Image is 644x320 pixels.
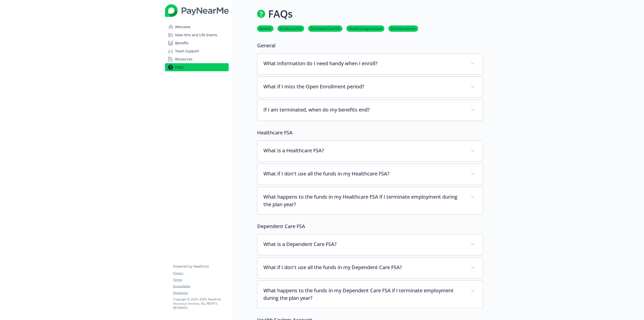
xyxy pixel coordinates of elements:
a: Terms [173,277,228,282]
span: Welcome [175,23,190,31]
p: What happens to the funds in my Dependent Care FSA if I terminate employment during the plan year? [263,287,465,302]
div: What if I don't use all the funds in my Dependent Care FSA? [257,258,483,278]
div: What is a Healthcare FSA? [257,141,483,161]
span: Team Support [175,47,199,55]
a: Healthcare FSA [277,26,304,31]
p: General [257,42,483,49]
p: What happens to the funds in my Healthcare FSA if I terminate employment during the plan year? [263,193,465,208]
div: What happens to the funds in my Dependent Care FSA if I terminate employment during the plan year? [257,281,483,308]
a: New Hire and Life Events [165,31,229,39]
p: What if I don't use all the funds in my Healthcare FSA? [263,170,465,177]
span: Benefits [175,39,189,47]
p: Dependent Care FSA [257,223,483,230]
div: What happens to the funds in my Healthcare FSA if I terminate employment during the plan year? [257,187,483,214]
div: What is a Dependent Care FSA? [257,234,483,255]
a: FAQs [165,63,229,71]
p: What information do I need handy when I enroll? [263,60,465,67]
a: Resources [165,55,229,63]
p: What if I miss the Open Enrollment period? [263,83,465,90]
a: Domestic Partner [388,26,418,31]
a: Welcome [165,23,229,31]
p: What is a Dependent Care FSA? [263,240,465,248]
p: Healthcare FSA [257,129,483,136]
a: General [257,26,273,31]
div: What if I miss the Open Enrollment period? [257,77,483,97]
span: New Hire and Life Events [175,31,217,39]
span: Resources [175,55,192,63]
p: What is a Healthcare FSA? [263,147,465,154]
div: What if I don't use all the funds in my Healthcare FSA? [257,164,483,185]
span: FAQs [175,63,184,71]
a: Dependent Care FSA [308,26,342,31]
h1: FAQs [268,6,293,21]
p: If I am terminated, when do my benefits end? [263,106,465,114]
div: What information do I need handy when I enroll? [257,54,483,74]
p: What if I don't use all the funds in my Dependent Care FSA? [263,264,465,271]
p: Copyright © 2024 - 2025 , Newfront Insurance Services, ALL RIGHTS RESERVED [173,297,228,310]
div: If I am terminated, when do my benefits end? [257,100,483,121]
a: Team Support [165,47,229,55]
a: Health Savings Account [346,26,384,31]
a: Benefits [165,39,229,47]
a: Accessibility [173,284,228,289]
a: Privacy [173,271,228,275]
a: Disclaimer [173,291,228,295]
